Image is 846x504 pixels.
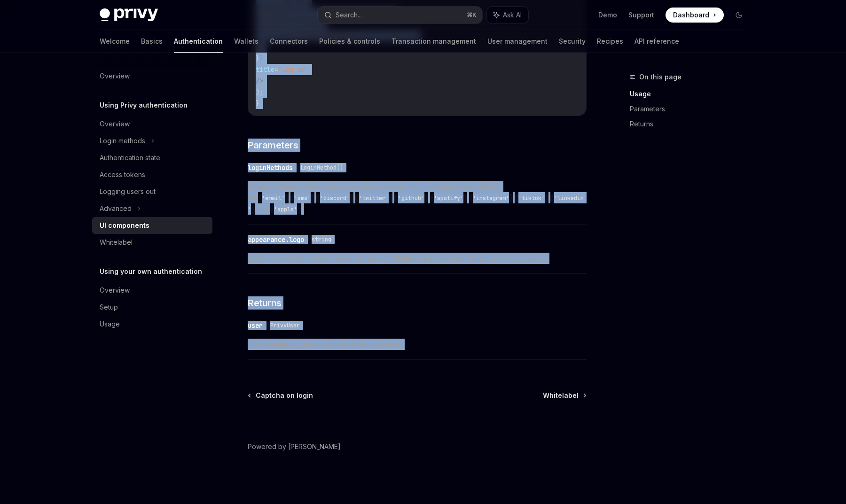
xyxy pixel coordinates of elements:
span: ⌘ K [467,11,477,19]
span: ); [256,88,263,96]
a: Recipes [597,30,623,53]
span: title [256,65,274,74]
a: Support [628,10,654,20]
a: Whitelabel [92,234,212,251]
div: Overview [100,285,130,296]
a: Usage [630,86,754,101]
a: Connectors [270,30,308,53]
span: } [256,99,259,108]
div: Overview [100,70,130,82]
a: Welcome [100,30,130,53]
div: loginMethods [248,163,293,172]
h5: Using your own authentication [100,266,202,277]
span: Captcha on login [256,391,313,400]
a: Access tokens [92,166,212,183]
a: Usage [92,316,212,333]
a: Powered by [PERSON_NAME] [248,442,341,451]
span: /> [256,77,263,85]
span: (Optional) a url for the logo shown in the Login Method selection step. Aspect ratio should be 2:1. [248,253,587,264]
div: appearance.logo [248,235,304,244]
span: = [274,65,278,74]
code: 'email' [258,194,289,203]
span: PrivyUser [270,322,300,329]
button: Search...⌘K [318,7,482,23]
div: Access tokens [100,169,145,180]
a: Returns [630,116,754,132]
code: 'spotify' [430,194,467,203]
a: Authentication [174,30,223,53]
div: Logging users out [100,186,156,197]
div: Whitelabel [100,237,133,248]
span: Whitelabel [543,391,579,400]
a: Policies & controls [319,30,380,53]
button: Ask AI [487,7,528,23]
span: Ask AI [503,10,522,20]
span: Dashboard [673,10,709,20]
a: API reference [634,30,679,53]
a: Dashboard [666,8,724,23]
div: Search... [336,9,362,21]
a: UI components [92,217,212,234]
span: LoginMethod[] [300,164,343,171]
span: "Log in" [278,65,308,74]
div: Advanced [100,203,132,214]
div: Login methods [100,135,145,147]
code: 'apple' [270,205,301,214]
code: 'tiktok' [515,194,548,203]
div: Authentication state [100,152,160,163]
a: Basics [141,30,163,53]
code: 'discord' [316,194,353,203]
a: Captcha on login [249,391,313,400]
span: } [256,54,259,62]
a: Overview [92,282,212,299]
a: Transaction management [392,30,476,53]
a: Whitelabel [543,391,586,400]
a: Overview [92,116,212,132]
div: UI components [100,220,149,231]
span: On this page [639,71,681,83]
a: Overview [92,68,212,85]
a: Security [559,30,586,53]
code: 'sms' [290,194,314,203]
a: Logging users out [92,183,212,200]
span: string [312,236,331,243]
h5: Using Privy authentication [100,100,188,111]
div: Usage [100,318,120,330]
code: 'github' [394,194,428,203]
div: Setup [100,302,118,313]
a: Parameters [630,101,754,116]
code: 'instagram' [469,194,513,203]
span: Returns [248,296,282,310]
div: user [248,321,263,330]
a: Authentication state [92,149,212,166]
a: Demo [598,10,617,20]
span: An array of login methods for your users to choose from. The supported methods are , , , , , , , ... [248,181,587,215]
div: Overview [100,118,130,130]
a: Wallets [234,30,258,53]
span: Parameters [248,139,298,152]
img: dark logo [100,8,158,22]
a: User management [487,30,548,53]
span: The user that logged in, with all of their properties. [248,339,587,350]
code: 'twitter' [355,194,392,203]
a: Setup [92,299,212,316]
button: Toggle dark mode [731,8,746,23]
span: } [259,54,263,62]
